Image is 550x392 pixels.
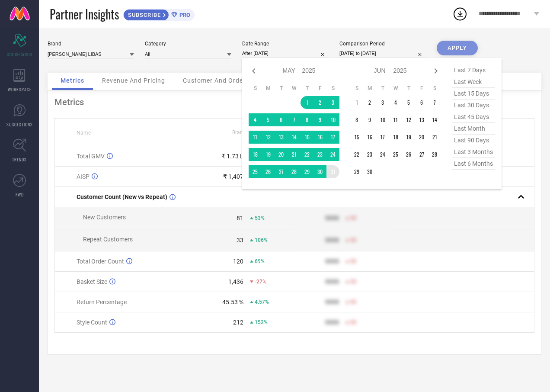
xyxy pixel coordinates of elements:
span: Total GMV [77,153,105,160]
div: 1,436 [228,278,243,285]
span: 50 [350,319,356,325]
td: Fri May 02 2025 [313,96,326,109]
td: Sat Jun 21 2025 [428,131,441,144]
td: Thu Jun 19 2025 [402,131,415,144]
span: 50 [350,237,356,243]
span: AISP [77,173,90,180]
td: Tue May 13 2025 [275,131,288,144]
td: Fri May 09 2025 [313,113,326,126]
div: 45.53 % [222,299,243,305]
th: Thursday [402,85,415,92]
span: last 6 months [452,158,495,170]
td: Sat May 10 2025 [326,113,339,126]
span: SUGGESTIONS [6,121,33,128]
div: Open download list [452,6,468,22]
td: Tue May 06 2025 [275,113,288,126]
div: Date Range [242,41,329,47]
div: 33 [237,237,243,244]
td: Wed Jun 11 2025 [389,113,402,126]
span: Name [77,130,91,136]
div: Brand [48,41,134,47]
span: Partner Insights [50,5,119,23]
td: Sun May 04 2025 [249,113,262,126]
td: Sun Jun 15 2025 [350,131,363,144]
td: Sat Jun 07 2025 [428,96,441,109]
td: Fri May 30 2025 [313,165,326,178]
td: Sun May 11 2025 [249,131,262,144]
td: Tue May 27 2025 [275,165,288,178]
td: Thu May 22 2025 [301,148,313,161]
td: Fri May 23 2025 [313,148,326,161]
td: Tue Jun 24 2025 [376,148,389,161]
span: 50 [350,279,356,285]
td: Sat Jun 28 2025 [428,148,441,161]
div: 9999 [325,278,339,285]
td: Fri Jun 27 2025 [415,148,428,161]
span: Repeat Customers [83,236,133,243]
div: Comparison Period [339,41,426,47]
span: last 3 months [452,146,495,158]
span: 50 [350,299,356,305]
td: Sat May 31 2025 [326,165,339,178]
td: Wed Jun 04 2025 [389,96,402,109]
span: 50 [350,258,356,264]
th: Thursday [301,85,313,92]
span: 53% [255,215,265,221]
span: last month [452,123,495,135]
span: last 7 days [452,64,495,76]
td: Wed May 21 2025 [288,148,301,161]
span: last 90 days [452,135,495,146]
td: Fri May 16 2025 [313,131,326,144]
span: last week [452,76,495,88]
td: Mon Jun 02 2025 [363,96,376,109]
td: Sat May 24 2025 [326,148,339,161]
td: Wed May 07 2025 [288,113,301,126]
div: ₹ 1,407 [223,173,243,180]
th: Tuesday [275,85,288,92]
td: Tue Jun 17 2025 [376,131,389,144]
span: Total Order Count [77,258,124,265]
td: Tue Jun 10 2025 [376,113,389,126]
td: Sat May 17 2025 [326,131,339,144]
td: Fri Jun 20 2025 [415,131,428,144]
td: Sat Jun 14 2025 [428,113,441,126]
td: Thu May 01 2025 [301,96,313,109]
td: Fri Jun 13 2025 [415,113,428,126]
span: Metrics [61,77,84,84]
div: Previous month [249,66,259,76]
span: Customer Count (New vs Repeat) [77,193,167,200]
input: Select comparison period [339,49,426,58]
th: Monday [262,85,275,92]
span: New Customers [83,214,126,221]
td: Mon May 19 2025 [262,148,275,161]
span: TRENDS [12,156,27,163]
th: Monday [363,85,376,92]
span: PRO [177,12,190,18]
td: Mon Jun 09 2025 [363,113,376,126]
th: Sunday [249,85,262,92]
td: Sun Jun 08 2025 [350,113,363,126]
span: last 45 days [452,111,495,123]
input: Select date range [242,49,329,58]
div: 81 [237,215,243,222]
div: 9999 [325,299,339,305]
td: Sun May 18 2025 [249,148,262,161]
th: Friday [313,85,326,92]
td: Mon May 12 2025 [262,131,275,144]
td: Sun Jun 01 2025 [350,96,363,109]
div: Metrics [54,97,534,107]
span: WORKSPACE [8,86,32,93]
th: Wednesday [288,85,301,92]
span: last 30 days [452,100,495,111]
td: Sun May 25 2025 [249,165,262,178]
span: 50 [350,215,356,221]
th: Sunday [350,85,363,92]
div: Next month [431,66,441,76]
td: Mon Jun 23 2025 [363,148,376,161]
span: Style Count [77,319,107,326]
div: 120 [233,258,243,265]
div: 9999 [325,319,339,326]
td: Wed Jun 18 2025 [389,131,402,144]
td: Mon Jun 16 2025 [363,131,376,144]
span: Basket Size [77,278,107,285]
